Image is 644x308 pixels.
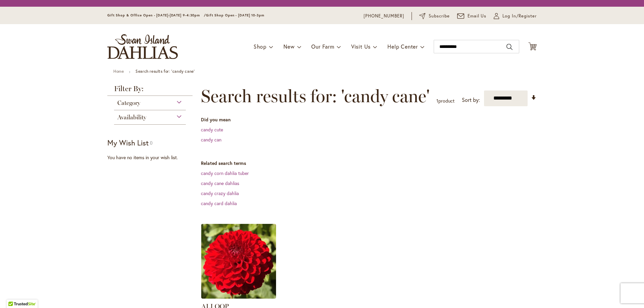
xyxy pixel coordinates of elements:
[113,69,124,74] a: Home
[462,94,480,106] label: Sort by:
[201,200,237,206] a: candy card dahlia
[436,98,438,104] span: 1
[254,43,267,50] span: Shop
[201,126,223,133] a: candy cute
[5,284,24,303] iframe: Launch Accessibility Center
[107,138,149,147] strong: My Wish List
[201,190,239,196] a: candy crazy dahlia
[283,43,294,50] span: New
[107,34,178,59] a: store logo
[201,180,239,186] a: candy cane dahlias
[457,13,487,19] a: Email Us
[117,99,140,107] span: Category
[136,69,195,74] strong: Search results for: 'candy cane'
[206,13,264,17] span: Gift Shop Open - [DATE] 10-3pm
[364,13,404,19] a: [PHONE_NUMBER]
[201,170,249,176] a: candy corn dahlia tuber
[201,224,276,299] img: ALI OOP
[494,13,537,19] a: Log In/Register
[429,13,450,19] span: Subscribe
[201,136,221,143] a: candy can
[107,13,206,17] span: Gift Shop & Office Open - [DATE]-[DATE] 9-4:30pm /
[506,42,513,52] button: Search
[351,43,371,50] span: Visit Us
[201,116,537,123] dt: Did you mean
[117,114,146,121] span: Availability
[419,13,450,19] a: Subscribe
[311,43,334,50] span: Our Farm
[387,43,418,50] span: Help Center
[201,294,276,300] a: ALI OOP
[107,154,197,161] div: You have no items in your wish list.
[468,13,487,19] span: Email Us
[502,13,537,19] span: Log In/Register
[201,160,537,167] dt: Related search terms
[436,96,454,106] p: product
[201,86,430,106] span: Search results for: 'candy cane'
[107,85,193,96] strong: Filter By:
